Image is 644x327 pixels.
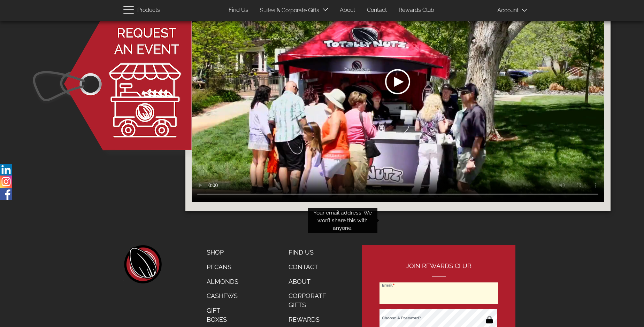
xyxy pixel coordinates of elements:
a: Shop [201,245,244,260]
a: Corporate Gifts [283,289,340,312]
input: Email [379,282,498,304]
div: Your email address. We won’t share this with anyone. [308,208,377,233]
a: home [123,245,162,283]
a: Suites & Corporate Gifts [255,4,321,17]
a: Find Us [223,3,253,17]
a: Pecans [201,260,244,274]
a: Gift Boxes [201,303,244,327]
h2: Join Rewards Club [379,263,498,277]
img: button face; reserve event [25,14,199,163]
a: About [335,3,360,17]
a: About [283,274,340,289]
a: Cashews [201,289,244,303]
a: Contact [362,3,392,17]
a: Rewards Club [393,3,439,17]
a: Almonds [201,274,244,289]
a: Contact [283,260,340,274]
a: Find Us [283,245,340,260]
span: Products [137,5,160,15]
a: Rewards [283,312,340,327]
